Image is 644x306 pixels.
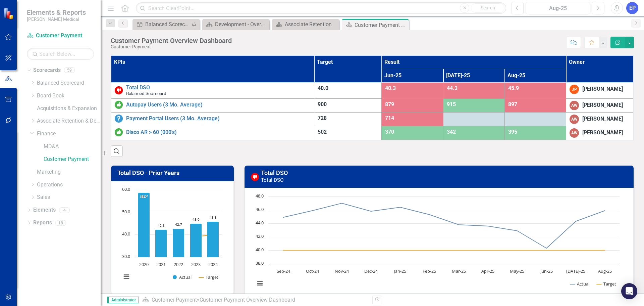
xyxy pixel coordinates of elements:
text: 60.0 [122,186,130,192]
a: Elements [33,206,56,214]
span: Administrator [107,297,139,303]
span: 44.3 [447,85,458,91]
a: Board Book [37,92,101,100]
text: 2020 [139,261,149,267]
div: EP [626,2,638,14]
img: On or Above Target [115,101,123,109]
button: Show Target [199,274,219,280]
text: 2023 [191,261,201,267]
span: 502 [318,129,327,135]
span: 728 [318,115,327,121]
td: Double-Click to Edit Right Click for Context Menu [111,126,314,140]
div: AW [570,115,579,124]
text: 58.7 [141,194,148,199]
span: 40.0 [318,85,328,91]
span: 370 [385,129,394,135]
span: 40.3 [385,85,396,91]
span: 45.9 [508,85,519,91]
text: 42.3 [158,223,165,228]
a: Balanced Scorecard [37,79,101,87]
a: Payment Portal Users (3 Mo. Average) [126,116,311,122]
text: 45.0 [193,217,200,222]
a: Disco AR > 60 (000's) [126,129,311,135]
a: Sales [37,193,101,201]
span: 395 [508,129,517,135]
div: 18 [55,220,66,226]
td: Double-Click to Edit Right Click for Context Menu [111,98,314,112]
td: Double-Click to Edit [566,112,634,126]
text: 45.8 [210,215,217,220]
div: 59 [64,68,75,73]
div: Associate Retention [285,20,337,29]
div: Customer Payment Overview Dashboard [111,37,232,44]
div: Customer Payment [111,44,232,49]
g: Actual, series 1 of 2. Bar series with 5 bars. [138,192,219,257]
text: 38.0 [256,260,264,266]
button: Aug-25 [526,2,590,14]
input: Search Below... [27,48,94,60]
a: Customer Payment [152,297,197,303]
a: Scorecards [33,67,61,74]
button: Search [471,3,504,13]
svg: Interactive chart [118,186,225,287]
td: Double-Click to Edit [566,82,634,98]
span: 897 [508,101,517,107]
text: May-25 [510,268,524,274]
text: 40.0 [256,247,264,253]
span: 900 [318,101,327,107]
text: Jan-25 [393,268,406,274]
span: Elements & Reports [27,8,86,16]
div: Aug-25 [528,4,588,12]
div: Chart. Highcharts interactive chart. [118,186,227,287]
div: [PERSON_NAME] [582,85,623,93]
td: Double-Click to Edit [566,98,634,112]
text: 44.0 [256,220,264,226]
span: 879 [385,101,394,107]
div: [PERSON_NAME] [582,115,623,123]
div: [PERSON_NAME] [582,129,623,137]
td: Double-Click to Edit [566,126,634,140]
a: Associate Retention [274,20,337,29]
span: Balanced Scorecard [126,91,166,96]
text: 42.0 [256,233,264,239]
a: Customer Payment [44,156,101,163]
a: Development - Overview Dashboard [204,20,268,29]
button: View chart menu, Chart [122,272,131,281]
span: 915 [447,101,456,107]
text: Sep-24 [276,268,290,274]
a: Finance [37,130,101,138]
div: JP [570,85,579,94]
a: Balanced Scorecard (Daily Huddle) [134,20,190,29]
div: [PERSON_NAME] [582,101,623,109]
path: 2021, 42.3. Actual. [155,229,167,257]
g: Target, line 2 of 2 with 12 data points. [282,249,606,252]
a: Operations [37,181,101,189]
span: 714 [385,115,394,121]
text: Jun-25 [539,268,552,274]
span: Search [481,5,495,10]
a: Marketing [37,168,101,176]
text: Aug-25 [598,268,611,274]
img: Below Target [115,86,123,94]
text: 46.0 [256,206,264,212]
text: Oct-24 [306,268,319,274]
path: 2020, 58.7. Actual. [138,192,150,257]
td: Double-Click to Edit Right Click for Context Menu [111,112,314,126]
text: Nov-24 [334,268,349,274]
a: Total DSO [126,85,311,91]
div: Chart. Highcharts interactive chart. [252,193,627,294]
button: Show Target [597,281,616,287]
text: 48.0 [256,193,264,199]
text: [DATE]-25 [566,268,585,274]
img: No Information [115,115,123,123]
div: AW [570,101,579,110]
div: 4 [59,207,70,213]
input: Search ClearPoint... [136,2,506,14]
div: AW [570,128,579,138]
text: 50.0 [122,209,130,215]
text: 42.7 [175,222,182,227]
text: 2021 [156,261,166,267]
small: Total DSO [261,177,284,183]
text: Feb-25 [423,268,436,274]
button: View chart menu, Chart [255,279,265,288]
